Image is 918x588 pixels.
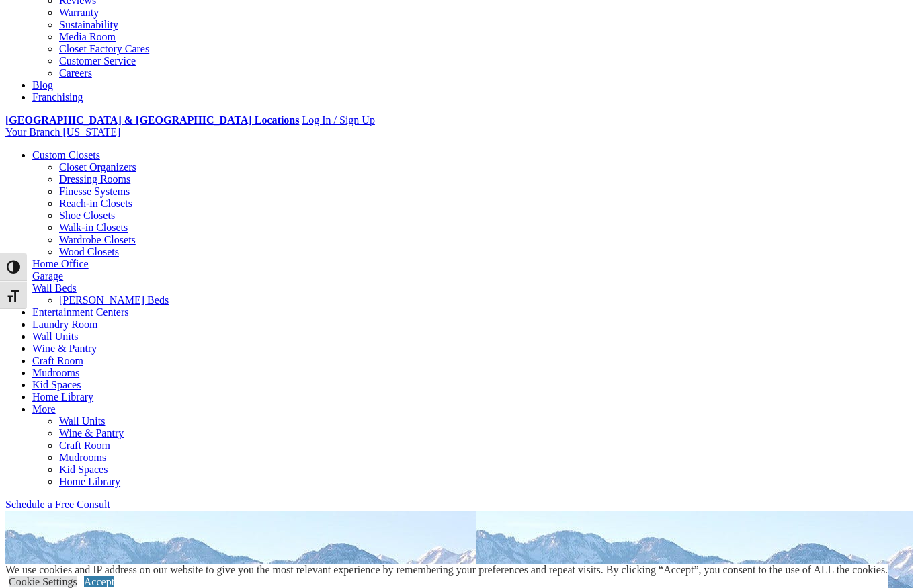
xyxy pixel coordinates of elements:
a: Walk-in Closets [59,222,128,233]
a: Entertainment Centers [32,306,129,318]
a: Home Library [32,391,93,403]
a: Closet Factory Cares [59,43,149,54]
a: Customer Service [59,55,136,67]
a: Closet Organizers [59,161,136,173]
a: Laundry Room [32,319,97,330]
a: Wall Units [59,415,105,427]
a: Your Branch [US_STATE] [5,126,120,138]
a: Craft Room [32,355,83,366]
a: Reach-in Closets [59,198,132,209]
a: Blog [32,79,53,91]
a: Careers [59,67,92,79]
a: Custom Closets [32,149,100,161]
a: Home Office [32,258,89,269]
a: Wood Closets [59,246,119,257]
a: Sustainability [59,19,118,30]
a: Wine & Pantry [59,427,124,439]
a: More menu text will display only on big screen [32,403,56,415]
a: Accept [84,576,114,587]
a: Home Library [59,476,120,487]
a: Wine & Pantry [32,343,97,354]
a: Warranty [59,7,99,18]
a: Media Room [59,31,116,42]
a: Wall Beds [32,282,77,294]
a: Kid Spaces [59,464,108,475]
a: [GEOGRAPHIC_DATA] & [GEOGRAPHIC_DATA] Locations [5,114,299,126]
a: Wardrobe Closets [59,234,136,245]
a: Log In / Sign Up [302,114,374,126]
a: Cookie Settings [9,576,77,587]
span: Your Branch [5,126,60,138]
a: Mudrooms [32,367,79,378]
a: Dressing Rooms [59,173,130,185]
a: Wall Units [32,331,78,342]
a: [PERSON_NAME] Beds [59,294,169,306]
a: Garage [32,270,63,282]
a: Schedule a Free Consult (opens a dropdown menu) [5,499,110,510]
a: Kid Spaces [32,379,81,390]
a: Franchising [32,91,83,103]
a: Finesse Systems [59,185,130,197]
div: We use cookies and IP address on our website to give you the most relevant experience by remember... [5,564,888,576]
a: Shoe Closets [59,210,115,221]
a: Mudrooms [59,452,106,463]
a: Craft Room [59,439,110,451]
span: [US_STATE] [62,126,120,138]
